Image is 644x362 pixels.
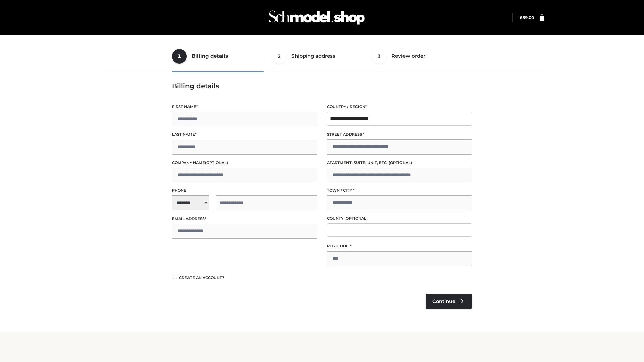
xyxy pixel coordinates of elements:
[520,15,522,20] span: £
[266,4,367,31] img: Schmodel Admin 964
[172,131,317,138] label: Last name
[172,187,317,194] label: Phone
[327,187,472,194] label: Town / City
[327,104,472,110] label: Country / Region
[520,15,534,20] a: £89.00
[389,160,412,165] span: (optional)
[520,15,534,20] bdi: 89.00
[172,104,317,110] label: First name
[172,160,317,166] label: Company name
[172,275,178,279] input: Create an account?
[172,216,317,222] label: Email address
[344,216,368,221] span: (optional)
[172,82,472,90] h3: Billing details
[327,160,472,166] label: Apartment, suite, unit, etc.
[426,294,472,309] a: Continue
[327,131,472,138] label: Street address
[179,275,224,280] span: Create an account?
[327,243,472,249] label: Postcode
[327,215,472,222] label: County
[432,298,455,304] span: Continue
[205,160,228,165] span: (optional)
